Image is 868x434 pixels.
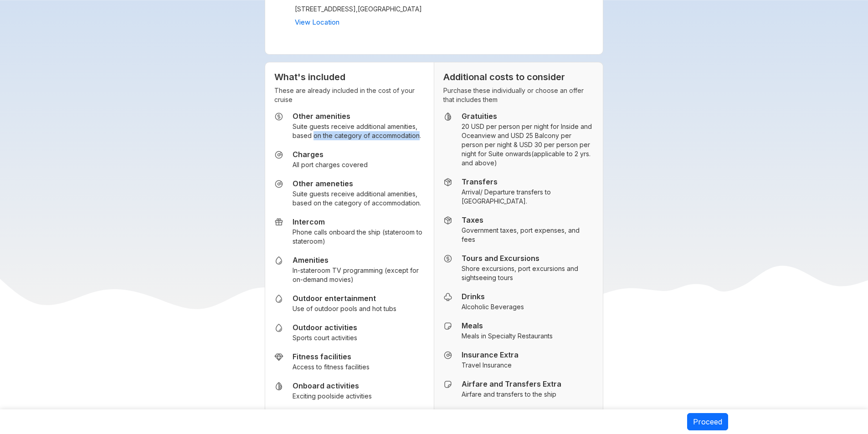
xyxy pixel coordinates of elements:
h5: Other ameneties [293,179,424,188]
small: Travel Insurance [462,361,519,370]
small: Meals in Specialty Restaurants [462,332,553,341]
small: Arrival/ Departure transfers to [GEOGRAPHIC_DATA]. [462,188,594,206]
small: Use of outdoor pools and hot tubs [293,304,396,313]
h5: Gratuities [462,112,594,121]
small: Exciting poolside activities [293,392,372,401]
img: Inclusion Icon [274,179,283,189]
small: 20 USD per person per night for Inside and Oceanview and USD 25 Balcony per person per night & US... [462,122,594,168]
h5: Outdoor entertainment [293,294,396,303]
img: Inclusion Icon [443,112,452,121]
h3: Additional costs to consider [443,71,594,82]
img: Inclusion Icon [443,380,452,389]
h5: Airfare and Transfers Extra [462,379,561,388]
small: Phone calls onboard the ship (stateroom to stateroom) [293,228,424,246]
h5: Meals [462,321,553,330]
img: Inclusion Icon [274,382,283,391]
img: Inclusion Icon [443,351,452,360]
h5: Tours and Excursions [462,254,594,263]
p: Purchase these individually or choose an offer that includes them [443,86,594,104]
h5: Amenities [293,255,424,265]
h3: What's included [274,71,424,82]
small: Sports court activities [293,333,357,342]
img: Inclusion Icon [443,292,452,301]
img: Inclusion Icon [274,218,283,227]
small: Alcoholic Beverages [462,302,524,311]
small: Government taxes, port expenses, and fees [462,226,594,244]
h5: Drinks [462,292,524,301]
h5: Outdoor activities [293,323,357,332]
button: Proceed [687,413,728,430]
small: Suite guests receive additional amenities, based on the category of accommodation. [293,122,424,140]
h5: Onboard activities [293,381,372,390]
img: Inclusion Icon [274,256,283,265]
h5: Taxes [462,215,594,225]
small: In-stateroom TV programming (except for on-demand movies) [293,266,424,284]
img: Inclusion Icon [274,112,283,121]
h5: Fitness facilities [293,352,370,361]
img: Inclusion Icon [443,322,452,331]
small: All port charges covered [293,160,368,169]
h5: Other amenities [293,112,424,121]
img: Inclusion Icon [443,216,452,225]
h5: Intercom [293,217,424,226]
h5: Transfers [462,177,594,186]
img: Inclusion Icon [443,254,452,263]
img: Inclusion Icon [274,150,283,159]
h5: Insurance Extra [462,350,519,359]
small: Shore excursions, port excursions and sightseeing tours [462,264,594,282]
a: View Location [295,18,339,26]
small: Airfare and transfers to the ship [462,390,561,399]
small: Suite guests receive additional amenities, based on the category of accommodation. [293,189,424,208]
img: Inclusion Icon [274,323,283,332]
img: Inclusion Icon [274,352,283,362]
p: These are already included in the cost of your cruise [274,86,424,104]
h5: Charges [293,150,368,159]
small: Access to fitness facilities [293,363,370,372]
img: Inclusion Icon [443,178,452,187]
span: [STREET_ADDRESS] , [GEOGRAPHIC_DATA] [295,5,428,13]
img: Inclusion Icon [274,294,283,303]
